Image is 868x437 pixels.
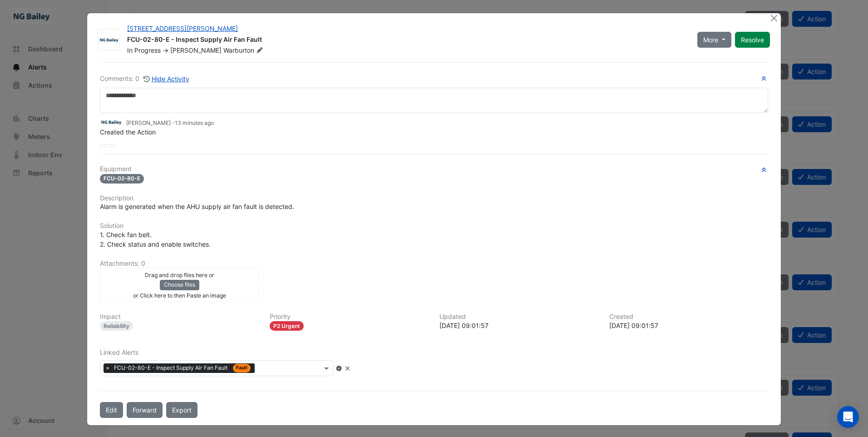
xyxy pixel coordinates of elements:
[223,46,265,55] span: Warburton
[100,260,768,268] h6: Attachments: 0
[439,313,598,321] h6: Updated
[114,364,229,372] span: FCU-02-80-E - Inspect Supply Air Fan Fault
[145,272,214,278] small: Drag and drop files here or
[143,74,190,84] button: Hide Activity
[104,363,112,372] span: ×
[270,313,429,321] h6: Priority
[703,35,718,45] span: More
[769,13,779,23] button: Close
[127,46,161,54] span: In Progress
[127,25,238,32] a: [STREET_ADDRESS][PERSON_NAME]
[439,321,598,330] div: [DATE] 09:01:57
[609,321,768,330] div: [DATE] 09:01:57
[100,74,190,84] div: Comments: 0
[175,119,214,126] span: 2025-10-15 09:01:57
[100,128,156,136] span: Created the Action
[609,313,768,321] h6: Created
[112,363,255,372] span: FCU-02-80-E - Inspect Supply Air Fan Fault
[100,203,294,210] span: Alarm is generated when the AHU supply air fan fault is detected.
[100,222,768,230] h6: Solution
[127,402,163,418] button: Forward
[163,46,168,54] span: ->
[100,117,123,127] img: NG Bailey
[100,321,133,331] div: Reliability
[126,119,214,127] small: [PERSON_NAME] -
[127,35,686,46] div: FCU-02-80-E - Inspect Supply Air Fan Fault
[133,292,226,299] small: or Click here to then Paste an image
[697,32,731,48] button: More
[170,46,222,54] span: [PERSON_NAME]
[100,174,144,184] span: FCU-02-80-E
[100,231,211,248] span: 1. Check fan belt. 2. Check status and enable switches.
[837,406,859,428] div: Open Intercom Messenger
[160,280,199,290] button: Choose files
[99,35,119,45] img: NG Bailey
[735,32,770,48] button: Resolve
[233,364,251,372] span: Fault
[100,194,768,202] h6: Description
[166,402,197,418] a: Export
[100,402,123,418] button: Edit
[100,165,768,173] h6: Equipment
[270,321,304,331] div: P2 Urgent
[100,313,259,321] h6: Impact
[100,349,768,357] h6: Linked Alerts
